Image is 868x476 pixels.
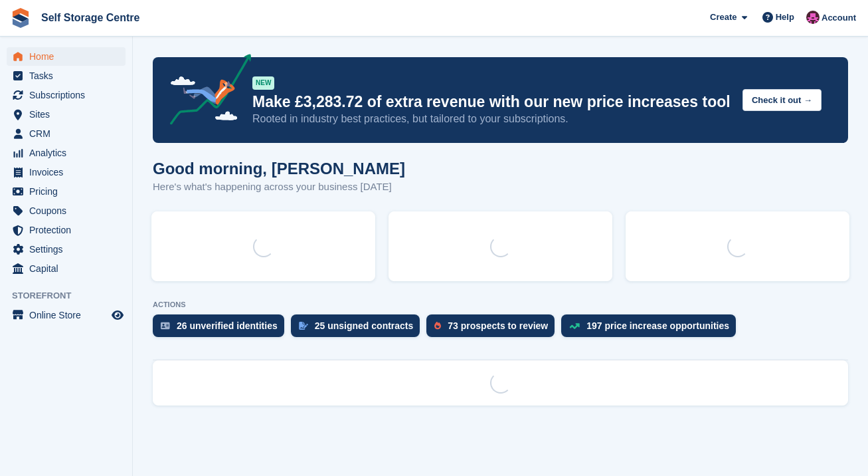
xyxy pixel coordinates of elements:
span: Subscriptions [29,86,109,104]
img: price-adjustments-announcement-icon-8257ccfd72463d97f412b2fc003d46551f7dbcb40ab6d574587a9cd5c0d94... [159,54,252,130]
span: Storefront [12,289,132,302]
a: 25 unsigned contracts [291,314,427,344]
span: CRM [29,124,109,143]
p: Make £3,283.72 of extra revenue with our new price increases tool [252,92,732,112]
a: menu [7,221,126,239]
a: menu [7,201,126,220]
a: menu [7,240,126,259]
div: NEW [252,76,274,90]
span: Capital [29,259,109,278]
a: menu [7,86,126,104]
span: Online Store [29,306,109,324]
img: Ben Scott [806,11,820,24]
a: Preview store [110,307,126,323]
a: 197 price increase opportunities [561,314,742,344]
a: menu [7,144,126,162]
p: Here's what's happening across your business [DATE] [153,179,405,195]
a: menu [7,163,126,181]
img: prospect-51fa495bee0391a8d652442698ab0144808aea92771e9ea1ae160a38d050c398.svg [434,322,441,330]
div: 73 prospects to review [448,320,548,331]
span: Create [710,11,737,24]
span: Coupons [29,201,109,220]
span: Invoices [29,163,109,181]
span: Home [29,47,109,66]
img: contract_signature_icon-13c848040528278c33f63329250d36e43548de30e8caae1d1a13099fd9432cc5.svg [299,322,308,330]
img: verify_identity-adf6edd0f0f0b5bbfe63781bf79b02c33cf7c696d77639b501bdc392416b5a36.svg [161,322,170,330]
button: Check it out → [742,89,822,111]
a: 73 prospects to review [426,314,561,344]
img: price_increase_opportunities-93ffe204e8149a01c8c9dc8f82e8f89637d9d84a8eef4429ea346261dce0b2c0.svg [569,323,580,329]
a: menu [7,105,126,124]
a: 26 unverified identities [153,314,291,344]
span: Settings [29,240,109,259]
a: menu [7,66,126,85]
span: Help [776,11,794,24]
div: 25 unsigned contracts [315,320,414,331]
a: menu [7,182,126,201]
a: menu [7,306,126,324]
div: 26 unverified identities [177,320,278,331]
span: Analytics [29,144,109,162]
span: Sites [29,105,109,124]
span: Tasks [29,66,109,85]
div: 197 price increase opportunities [586,320,729,331]
img: stora-icon-8386f47178a22dfd0bd8f6a31ec36ba5ce8667c1dd55bd0f319d3a0aa187defe.svg [11,8,31,28]
span: Account [822,11,856,25]
a: menu [7,47,126,66]
a: menu [7,259,126,278]
a: Self Storage Centre [36,7,145,29]
p: Rooted in industry best practices, but tailored to your subscriptions. [252,112,732,126]
span: Protection [29,221,109,239]
span: Pricing [29,182,109,201]
a: menu [7,124,126,143]
h1: Good morning, [PERSON_NAME] [153,160,405,178]
p: ACTIONS [153,300,848,309]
